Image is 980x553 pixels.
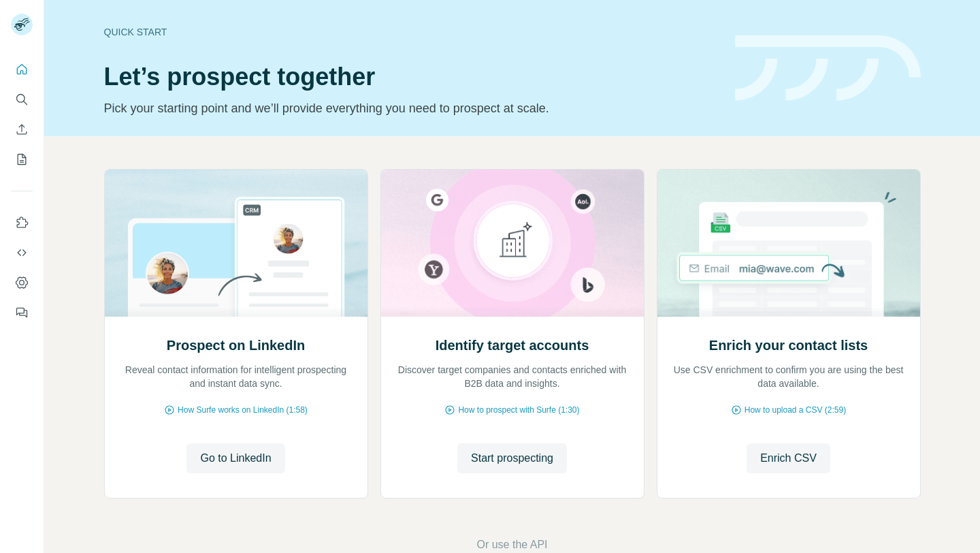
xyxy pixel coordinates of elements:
span: Go to LinkedIn [200,450,271,467]
button: Dashboard [11,270,33,295]
p: Discover target companies and contacts enriched with B2B data and insights. [395,363,630,390]
button: Feedback [11,300,33,325]
button: My lists [11,147,33,172]
button: Search [11,87,33,112]
button: Use Surfe on LinkedIn [11,210,33,235]
span: How to prospect with Surfe (1:30) [458,404,579,416]
img: Prospect on LinkedIn [104,170,368,317]
span: How Surfe works on LinkedIn (1:58) [178,404,308,416]
p: Use CSV enrichment to confirm you are using the best data available. [671,363,906,390]
h2: Enrich your contact lists [709,336,868,355]
h2: Identify target accounts [436,336,589,355]
button: Or use the API [476,537,547,553]
h2: Prospect on LinkedIn [167,336,305,355]
img: Identify target accounts [380,170,644,317]
span: How to upload a CSV (2:59) [745,404,846,416]
button: Go to LinkedIn [186,443,284,473]
h1: Let’s prospect together [104,63,719,91]
span: Start prospecting [471,450,553,467]
button: Enrich CSV [11,117,33,142]
img: Enrich your contact lists [657,170,921,317]
button: Start prospecting [457,443,567,473]
p: Pick your starting point and we’ll provide everything you need to prospect at scale. [104,99,719,118]
span: Enrich CSV [760,450,817,467]
button: Quick start [11,57,33,82]
button: Use Surfe API [11,240,33,265]
p: Reveal contact information for intelligent prospecting and instant data sync. [118,363,354,390]
div: Quick start [104,25,719,39]
img: banner [735,35,921,101]
button: Enrich CSV [747,443,830,473]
